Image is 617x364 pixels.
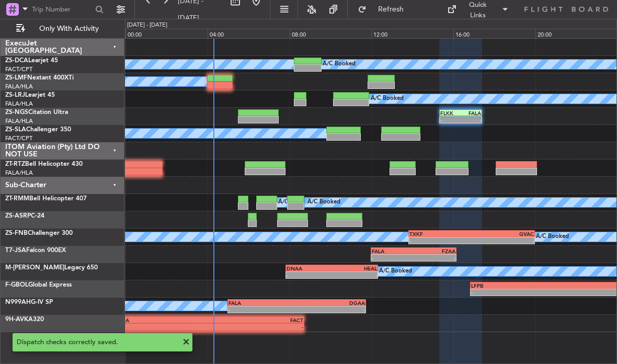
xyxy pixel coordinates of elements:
span: ZS-FNB [5,230,28,236]
div: [DATE] - [DATE] [127,21,167,30]
div: A/C Booked [371,91,404,107]
a: ZS-DCALearjet 45 [5,58,58,64]
a: ZT-RTZBell Helicopter 430 [5,161,83,167]
span: Only With Activity [27,25,110,32]
a: ZS-FNBChallenger 300 [5,230,73,236]
span: F-GBOL [5,282,28,288]
div: - [332,272,376,278]
a: FALA/HLA [5,100,33,108]
div: DNAA [287,265,332,271]
div: - [228,306,297,313]
span: ZT-RMM [5,196,29,202]
div: HEAL [332,265,376,271]
div: - [414,255,455,261]
a: N999AHG-IV SP [5,299,53,305]
span: ZS-SLA [5,127,26,133]
div: FALA [228,300,297,306]
a: FACT/CPT [5,134,32,142]
a: ZS-NGSCitation Ultra [5,109,68,116]
span: T7-JSA [5,247,26,254]
a: ZS-SLAChallenger 350 [5,127,71,133]
div: - [372,255,414,261]
span: ZS-ASR [5,213,27,219]
div: A/C Booked [379,264,412,279]
button: Refresh [353,1,416,18]
div: - [209,324,303,330]
a: FALA/HLA [5,169,33,177]
a: FALA/HLA [5,117,33,125]
a: F-GBOLGlobal Express [5,282,72,288]
span: ZS-LMF [5,75,27,81]
div: FALA [372,248,414,254]
span: 9H-AVK [5,316,28,323]
div: 16:00 [453,29,535,38]
input: Trip Number [32,2,92,17]
div: - [287,272,332,278]
a: T7-JSAFalcon 900EX [5,247,66,254]
a: FACT/CPT [5,65,32,73]
div: OOSA [114,317,209,323]
div: FACT [209,317,303,323]
span: ZS-DCA [5,58,28,64]
div: Dispatch checks correctly saved. [17,337,177,348]
a: ZS-LMFNextant 400XTi [5,75,74,81]
span: ZT-RTZ [5,161,25,167]
div: A/C Booked [278,195,311,210]
div: TXKF [409,231,472,237]
div: 08:00 [290,29,372,38]
div: - [409,237,472,244]
button: Only With Activity [12,20,113,37]
div: A/C Booked [323,56,356,72]
div: A/C Booked [307,195,340,210]
span: ZS-NGS [5,109,28,116]
a: ZS-LRJLearjet 45 [5,92,55,98]
div: 04:00 [208,29,290,38]
a: 9H-AVKA320 [5,316,44,323]
div: 00:00 [125,29,208,38]
div: DGAA [296,300,365,306]
a: M-[PERSON_NAME]Legacy 650 [5,265,98,271]
span: N999AH [5,299,31,305]
a: ZS-ASRPC-24 [5,213,44,219]
a: FALA/HLA [5,83,33,90]
a: ZT-RMMBell Helicopter 407 [5,196,87,202]
div: - [296,306,365,313]
div: FZAA [414,248,455,254]
span: Refresh [369,6,413,13]
span: ZS-LRJ [5,92,25,98]
div: 12:00 [371,29,453,38]
span: M-[PERSON_NAME] [5,265,64,271]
